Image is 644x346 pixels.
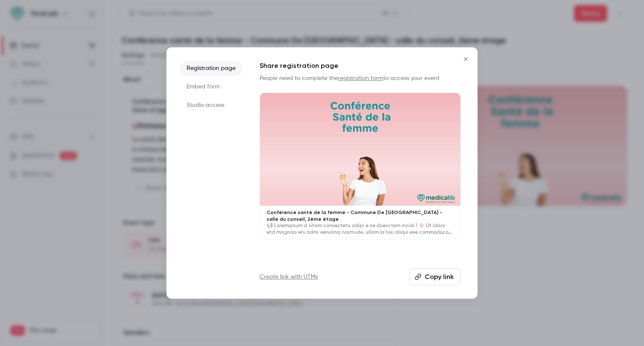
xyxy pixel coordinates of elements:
[409,269,461,285] button: Copy link
[180,98,243,113] li: Studio access
[260,61,461,71] h1: Share registration page
[180,61,243,76] li: Registration page
[260,93,461,240] a: Conférence santé de la femme - Commune De [GEOGRAPHIC_DATA] - salle du conseil, 2ème étage📢 Lorem...
[267,209,454,222] p: Conférence santé de la femme - Commune De [GEOGRAPHIC_DATA] - salle du conseil, 2ème étage
[457,51,474,67] button: Close
[180,79,243,94] li: Embed form
[260,74,461,83] p: People need to complete the to access your event
[338,75,383,81] a: registration form
[267,222,454,236] p: 📢 Loremipsum d sitam consectetu adipi e se doeiu tem incidi ! 🌸 Ut labor etd magnaa eni admi veni...
[260,273,318,281] a: Create link with UTMs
